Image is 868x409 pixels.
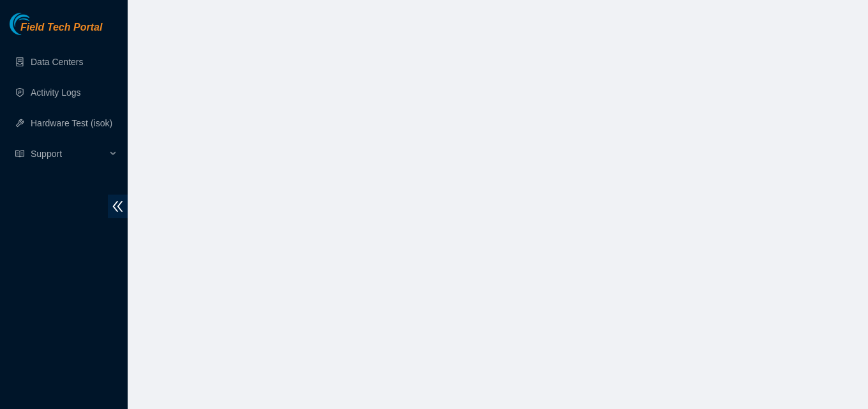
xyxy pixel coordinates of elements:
[108,195,128,218] span: double-left
[31,118,112,128] a: Hardware Test (isok)
[10,23,102,40] a: Akamai TechnologiesField Tech Portal
[31,141,106,167] span: Support
[10,13,64,35] img: Akamai Technologies
[15,149,24,158] span: read
[20,22,102,34] span: Field Tech Portal
[31,57,83,67] a: Data Centers
[31,87,81,98] a: Activity Logs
